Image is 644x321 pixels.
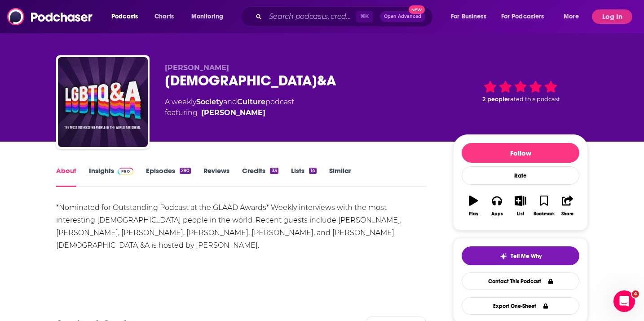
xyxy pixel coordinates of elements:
[462,246,579,265] button: tell me why sparkleTell Me Why
[509,190,532,222] button: List
[196,98,223,106] a: Society
[462,166,579,185] div: Rate
[191,10,223,23] span: Monitoring
[517,211,524,217] div: List
[56,201,427,252] div: *Nominated for Outstanding Podcast at the GLAAD Awards* Weekly interviews with the most interesti...
[485,190,508,222] button: Apps
[291,166,317,187] a: Lists14
[203,166,229,187] a: Reviews
[56,166,76,187] a: About
[500,253,507,260] img: tell me why sparkle
[223,98,237,106] span: and
[118,168,133,175] img: Podchaser Pro
[561,211,573,217] div: Share
[249,6,441,27] div: Search podcasts, credits, & more...
[89,166,133,187] a: InsightsPodchaser Pro
[564,10,579,23] span: More
[384,14,421,19] span: Open Advanced
[462,190,485,222] button: Play
[58,57,148,147] img: LGBTQ&A
[495,9,557,24] button: open menu
[356,11,373,22] span: ⌘ K
[632,290,639,298] span: 4
[154,10,174,23] span: Charts
[453,63,588,119] div: 2 peoplerated this podcast
[165,97,294,118] div: A weekly podcast
[532,190,556,222] button: Bookmark
[201,107,265,118] a: Jeffrey Masters
[165,107,294,118] span: featuring
[146,166,191,187] a: Episodes290
[445,9,498,24] button: open menu
[501,10,544,23] span: For Podcasters
[482,96,508,103] span: 2 people
[508,96,560,103] span: rated this podcast
[511,253,542,260] span: Tell Me Why
[462,143,579,163] button: Follow
[462,297,579,315] button: Export One-Sheet
[462,272,579,290] a: Contact This Podcast
[380,11,425,22] button: Open AdvancedNew
[242,166,278,187] a: Credits33
[491,211,503,217] div: Apps
[409,5,425,14] span: New
[469,211,478,217] div: Play
[7,8,93,25] img: Podchaser - Follow, Share and Rate Podcasts
[237,98,265,106] a: Culture
[105,9,150,24] button: open menu
[329,166,351,187] a: Similar
[165,63,229,72] span: [PERSON_NAME]
[534,211,555,217] div: Bookmark
[149,9,179,24] a: Charts
[185,9,235,24] button: open menu
[270,168,278,174] div: 33
[180,168,191,174] div: 290
[451,10,486,23] span: For Business
[265,9,356,24] input: Search podcasts, credits, & more...
[111,10,138,23] span: Podcasts
[592,9,632,24] button: Log In
[309,168,317,174] div: 14
[557,9,590,24] button: open menu
[613,290,635,312] iframe: Intercom live chat
[556,190,579,222] button: Share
